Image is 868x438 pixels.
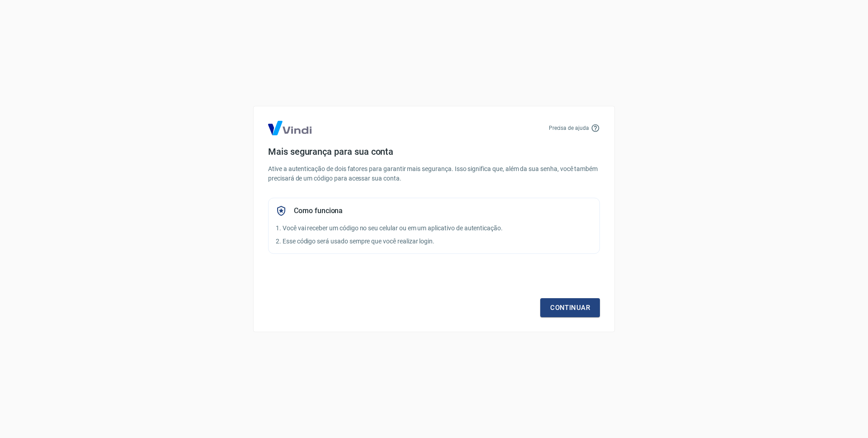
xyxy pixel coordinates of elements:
a: Continuar [540,298,600,317]
img: Logo Vind [268,121,311,135]
p: Precisa de ajuda [549,124,589,132]
p: Ative a autenticação de dois fatores para garantir mais segurança. Isso significa que, além da su... [268,164,600,183]
p: 2. Esse código será usado sempre que você realizar login. [276,237,592,246]
h5: Como funciona [294,206,343,215]
p: 1. Você vai receber um código no seu celular ou em um aplicativo de autenticação. [276,224,592,233]
h4: Mais segurança para sua conta [268,146,600,157]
